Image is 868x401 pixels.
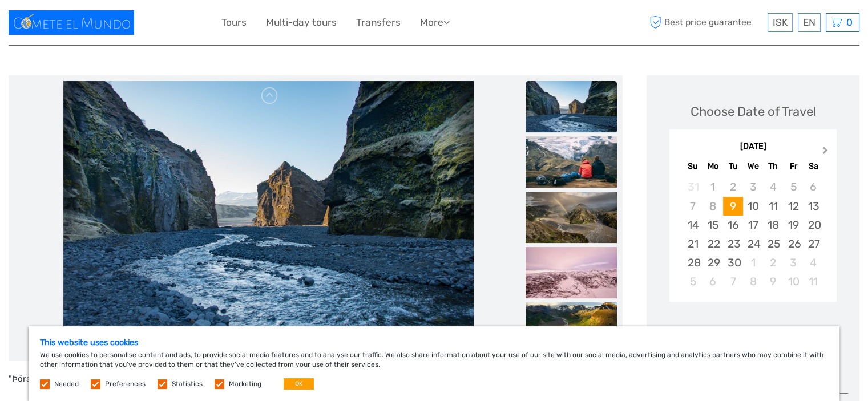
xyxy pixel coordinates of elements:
img: d9d480c5558844b89e17234723572eb7_slider_thumbnail.jpeg [526,247,617,298]
div: Choose Friday, October 10th, 2025 [783,272,803,291]
div: Choose Thursday, September 11th, 2025 [763,197,783,216]
span: ISK [773,17,788,28]
label: Needed [54,379,79,389]
div: We use cookies to personalise content and ads, to provide social media features and to analyse ou... [29,326,839,401]
div: Not available Monday, September 1st, 2025 [703,177,723,196]
label: Marketing [229,379,261,389]
div: Choose Saturday, September 27th, 2025 [804,234,823,253]
a: Multi-day tours [266,14,337,31]
label: Preferences [105,379,146,389]
div: Choose Saturday, September 13th, 2025 [804,197,823,216]
button: Next Month [817,144,835,162]
span: Best price guarantee [647,13,765,32]
img: 79f0e464a5bb4b14a8eff902ce8d522f_slider_thumbnail.jpeg [526,81,617,132]
div: Tu [723,159,743,174]
a: More [420,14,450,31]
div: Not available Sunday, August 31st, 2025 [683,177,703,196]
div: month 2025-09 [673,177,833,291]
label: Statistics [172,379,203,389]
div: Choose Monday, September 29th, 2025 [703,253,723,272]
div: Choose Thursday, October 2nd, 2025 [763,253,783,272]
p: We're away right now. Please check back later! [16,20,129,29]
div: Sa [804,159,823,174]
div: Choose Sunday, September 28th, 2025 [683,253,703,272]
div: Choose Friday, September 12th, 2025 [783,197,803,216]
div: Not available Friday, September 5th, 2025 [783,177,803,196]
div: Start time [724,324,782,342]
img: 3778aafa49f24131bacb6c548d1c04c3_slider_thumbnail.jpeg [526,136,617,188]
div: Not available Thursday, September 4th, 2025 [763,177,783,196]
img: 79f0e464a5bb4b14a8eff902ce8d522f_main_slider.jpeg [63,81,474,355]
div: Choose Saturday, October 4th, 2025 [804,253,823,272]
div: Choose Date of Travel [691,103,816,120]
div: Choose Saturday, October 11th, 2025 [804,272,823,291]
div: EN [798,13,821,32]
button: OK [284,378,314,390]
div: Choose Tuesday, September 23rd, 2025 [723,234,743,253]
div: [DATE] [669,141,837,153]
img: 1596-f2c90223-336e-450d-9c2c-e84ae6d72b4c_logo_small.jpg [9,10,134,35]
a: Transfers [356,14,401,31]
div: Choose Thursday, September 25th, 2025 [763,234,783,253]
div: Choose Wednesday, September 17th, 2025 [743,216,763,234]
div: Choose Friday, September 19th, 2025 [783,216,803,234]
a: Tours [221,14,247,31]
div: Not available Wednesday, September 3rd, 2025 [743,177,763,196]
div: Choose Wednesday, October 1st, 2025 [743,253,763,272]
div: Not available Saturday, September 6th, 2025 [804,177,823,196]
div: Choose Wednesday, September 10th, 2025 [743,197,763,216]
div: Choose Wednesday, October 8th, 2025 [743,272,763,291]
div: Fr [783,159,803,174]
div: Not available Sunday, September 7th, 2025 [683,197,703,216]
div: Choose Sunday, September 14th, 2025 [683,216,703,234]
img: e7873c22f4044494877c59c055f0ba1c_slider_thumbnail.jpeg [526,192,617,243]
div: Choose Tuesday, September 16th, 2025 [723,216,743,234]
div: Choose Saturday, September 20th, 2025 [804,216,823,234]
span: 0 [845,17,854,28]
div: Choose Tuesday, September 9th, 2025 [723,197,743,216]
div: Choose Tuesday, September 30th, 2025 [723,253,743,272]
div: Choose Friday, September 26th, 2025 [783,234,803,253]
div: Not available Tuesday, September 2nd, 2025 [723,177,743,196]
div: We [743,159,763,174]
div: Choose Monday, September 22nd, 2025 [703,234,723,253]
div: Th [763,159,783,174]
div: Not available Monday, September 8th, 2025 [703,197,723,216]
img: 5f0528f1ac8042848d3662e35fb3a5fe_slider_thumbnail.jpeg [526,302,617,354]
div: Su [683,159,703,174]
div: Choose Monday, October 6th, 2025 [703,272,723,291]
h5: This website uses cookies [40,338,828,347]
button: Open LiveChat chat widget [131,18,145,31]
div: Choose Tuesday, October 7th, 2025 [723,272,743,291]
div: Choose Monday, September 15th, 2025 [703,216,723,234]
div: Choose Friday, October 3rd, 2025 [783,253,803,272]
div: Choose Wednesday, September 24th, 2025 [743,234,763,253]
div: Choose Thursday, October 9th, 2025 [763,272,783,291]
div: Mo [703,159,723,174]
div: Choose Thursday, September 18th, 2025 [763,216,783,234]
div: Choose Sunday, September 21st, 2025 [683,234,703,253]
div: Choose Sunday, October 5th, 2025 [683,272,703,291]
